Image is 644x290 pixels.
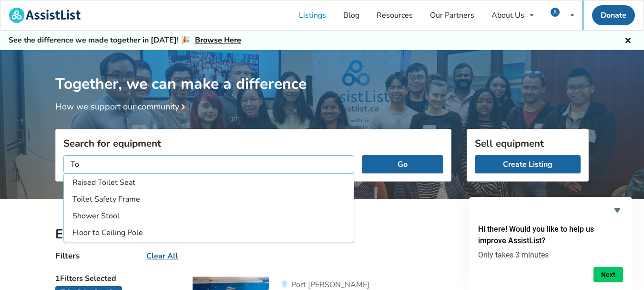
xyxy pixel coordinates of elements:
[66,208,352,224] li: Shower Stool
[612,204,623,216] button: Hide survey
[368,0,421,30] a: Resources
[66,192,352,207] li: Toilet Safety Frame
[63,137,443,150] h3: Search for equipment
[63,155,354,173] input: I am looking for...
[55,50,589,94] h1: Together, we can make a difference
[55,101,189,112] a: How we support our community
[478,204,623,282] div: Hi there! Would you like to help us improve AssistList?
[592,5,635,25] a: Donate
[491,11,524,19] div: About Us
[66,175,352,191] li: Raised Toilet Seat
[421,0,483,30] a: Our Partners
[55,226,589,243] h2: Equipment Listings
[291,279,369,290] span: Port [PERSON_NAME]
[478,224,623,247] h2: Hi there! Would you like to help us improve AssistList?
[593,267,623,282] button: Next question
[478,250,623,259] p: Only takes 3 minutes
[55,269,177,286] h5: 1 Filters Selected
[335,0,368,30] a: Blog
[195,35,241,45] a: Browse Here
[551,8,560,17] img: user icon
[66,225,352,241] li: Floor to Ceiling Pole
[290,0,335,30] a: Listings
[362,155,443,173] button: Go
[475,137,581,150] h3: Sell equipment
[475,155,581,173] a: Create Listing
[9,8,81,23] img: assistlist-logo
[146,251,178,261] u: Clear All
[55,250,80,261] h4: Filters
[9,35,241,45] h5: See the difference we made together in [DATE]! 🎉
